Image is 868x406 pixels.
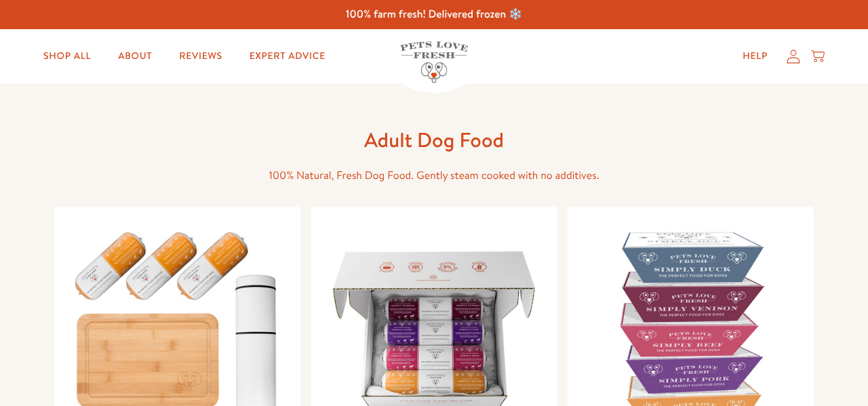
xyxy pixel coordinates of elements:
h1: Adult Dog Food [217,127,651,153]
a: Help [732,43,778,70]
a: About [107,43,163,70]
img: Pets Love Fresh [400,41,468,83]
span: 100% Natural, Fresh Dog Food. Gently steam cooked with no additives. [269,168,599,183]
a: Shop All [33,43,102,70]
a: Reviews [168,43,233,70]
a: Expert Advice [239,43,336,70]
